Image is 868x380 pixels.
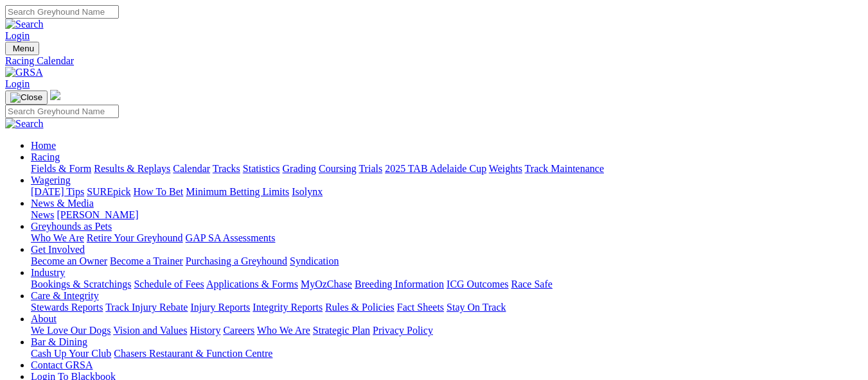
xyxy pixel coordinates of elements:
button: Toggle navigation [5,42,39,55]
a: Chasers Restaurant & Function Centre [114,348,272,359]
span: Menu [13,44,34,53]
a: History [190,325,220,336]
a: How To Bet [134,186,184,197]
a: Racing [31,151,60,162]
a: About [31,313,57,324]
a: MyOzChase [301,279,352,289]
a: Become a Trainer [110,255,183,266]
a: Stewards Reports [31,302,103,313]
a: Schedule of Fees [134,279,204,289]
a: Fact Sheets [397,302,444,313]
img: logo-grsa-white.png [50,90,60,100]
input: Search [5,105,119,118]
a: Who We Are [31,232,84,243]
a: 2025 TAB Adelaide Cup [385,163,486,174]
div: Care & Integrity [31,302,863,313]
a: Login [5,30,30,41]
div: Greyhounds as Pets [31,232,863,244]
a: Privacy Policy [373,325,433,336]
a: Industry [31,267,65,278]
a: Statistics [243,163,280,174]
img: Search [5,19,44,30]
a: Bookings & Scratchings [31,279,131,289]
a: Rules & Policies [325,302,394,313]
a: News & Media [31,198,94,209]
a: Become an Owner [31,255,107,266]
a: Results & Replays [94,163,170,174]
input: Search [5,5,119,19]
a: Racing Calendar [5,55,863,67]
a: Fields & Form [31,163,91,174]
div: Industry [31,279,863,290]
a: Bar & Dining [31,336,87,347]
a: Isolynx [292,186,323,197]
a: Syndication [290,255,339,266]
div: News & Media [31,209,863,221]
a: Trials [359,163,382,174]
a: Retire Your Greyhound [87,232,183,243]
div: About [31,325,863,336]
a: Applications & Forms [206,279,298,289]
button: Toggle navigation [5,91,48,105]
a: Race Safe [511,279,552,289]
a: Weights [489,163,522,174]
a: Care & Integrity [31,290,99,301]
img: Close [10,92,42,103]
a: Home [31,140,56,151]
a: Get Involved [31,244,85,255]
a: Vision and Values [113,325,187,336]
div: Get Involved [31,255,863,267]
a: Strategic Plan [313,325,370,336]
a: Integrity Reports [252,302,323,313]
a: GAP SA Assessments [186,232,276,243]
a: Injury Reports [190,302,250,313]
a: ICG Outcomes [447,279,508,289]
a: Who We Are [257,325,310,336]
a: Coursing [319,163,357,174]
a: News [31,209,54,220]
a: Cash Up Your Club [31,348,111,359]
a: Purchasing a Greyhound [186,255,287,266]
img: Search [5,118,44,130]
div: Bar & Dining [31,348,863,359]
a: Breeding Information [355,279,444,289]
a: [DATE] Tips [31,186,84,197]
div: Wagering [31,186,863,198]
a: Track Injury Rebate [105,302,188,313]
a: We Love Our Dogs [31,325,111,336]
a: Calendar [173,163,210,174]
a: Track Maintenance [525,163,604,174]
img: GRSA [5,67,43,78]
a: Grading [283,163,316,174]
a: Tracks [213,163,240,174]
a: Greyhounds as Pets [31,221,112,232]
a: Stay On Track [447,302,506,313]
a: Careers [223,325,254,336]
a: Contact GRSA [31,359,93,370]
a: Minimum Betting Limits [186,186,289,197]
div: Racing [31,163,863,175]
a: SUREpick [87,186,130,197]
a: Login [5,78,30,89]
a: Wagering [31,175,71,186]
a: [PERSON_NAME] [57,209,138,220]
